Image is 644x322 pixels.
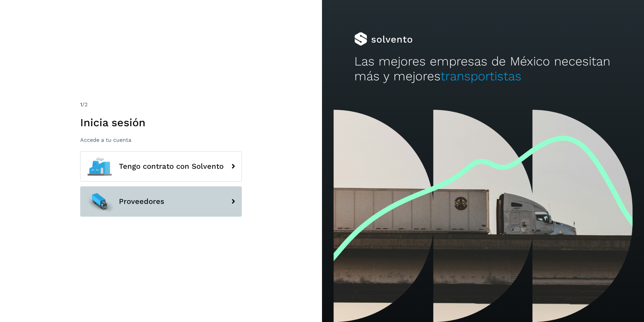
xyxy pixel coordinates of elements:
[354,54,612,84] h2: Las mejores empresas de México necesitan más y mejores
[119,197,164,206] span: Proveedores
[119,162,224,170] span: Tengo contrato con Solvento
[80,101,82,108] span: 1
[441,69,521,83] span: transportistas
[80,151,242,182] button: Tengo contrato con Solvento
[80,186,242,217] button: Proveedores
[80,137,242,143] p: Accede a tu cuenta
[80,101,242,109] div: /2
[80,116,242,129] h1: Inicia sesión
